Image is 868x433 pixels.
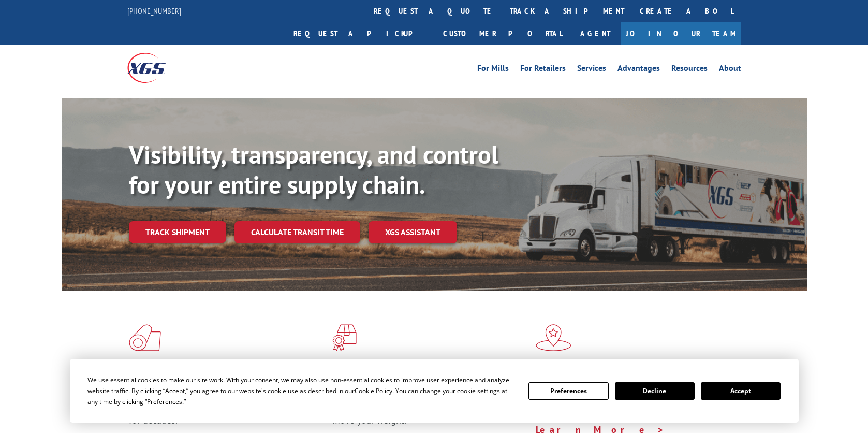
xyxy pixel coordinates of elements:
a: Customer Portal [435,22,570,45]
a: Request a pickup [286,22,435,45]
span: As an industry carrier of choice, XGS has brought innovation and dedication to flooring logistics... [129,389,324,426]
button: Decline [615,382,695,400]
span: Preferences [147,397,182,406]
img: xgs-icon-flagship-distribution-model-red [536,324,571,351]
a: Resources [671,64,708,76]
button: Preferences [528,382,608,400]
a: Calculate transit time [234,221,360,243]
img: xgs-icon-focused-on-flooring-red [332,324,357,351]
a: Services [577,64,606,76]
div: We use essential cookies to make our site work. With your consent, we may also use non-essential ... [87,374,516,407]
button: Accept [701,382,781,400]
a: XGS ASSISTANT [369,221,457,243]
a: Join Our Team [621,22,741,45]
a: Agent [570,22,621,45]
div: Cookie Consent Prompt [70,359,799,423]
img: xgs-icon-total-supply-chain-intelligence-red [129,324,161,351]
b: Visibility, transparency, and control for your entire supply chain. [129,138,498,200]
a: Track shipment [129,221,226,243]
a: For Retailers [520,64,566,76]
a: For Mills [477,64,509,76]
span: Cookie Policy [355,386,392,395]
a: About [719,64,741,76]
a: Advantages [617,64,660,76]
a: [PHONE_NUMBER] [127,6,181,16]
